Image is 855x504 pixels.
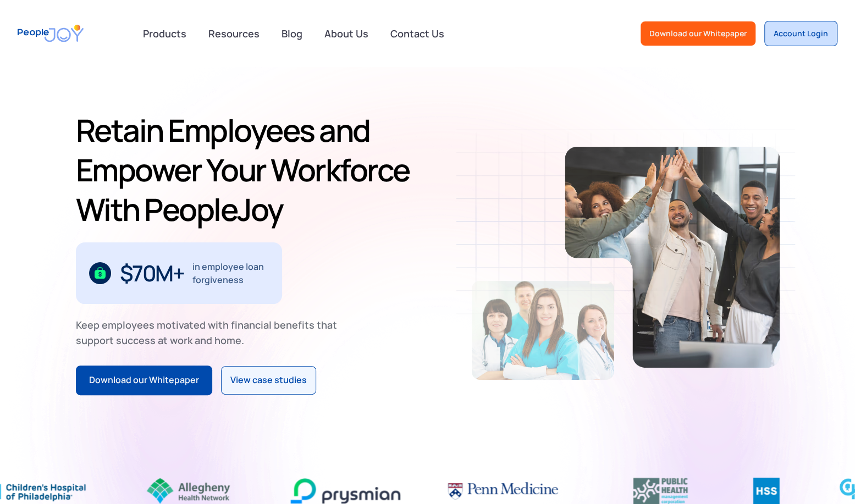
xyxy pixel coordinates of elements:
[318,21,375,46] a: About Us
[76,242,282,304] div: 1 / 3
[230,373,307,387] div: View case studies
[641,21,755,46] a: Download our Whitepaper
[18,18,84,49] a: home
[136,23,193,45] div: Products
[202,21,266,46] a: Resources
[76,317,346,348] div: Keep employees motivated with financial benefits that support success at work and home.
[76,110,423,229] h1: Retain Employees and Empower Your Workforce With PeopleJoy
[120,264,184,282] div: $70M+
[384,21,451,46] a: Contact Us
[192,260,269,286] div: in employee loan forgiveness
[472,281,614,380] img: Retain-Employees-PeopleJoy
[275,21,309,46] a: Blog
[221,366,316,395] a: View case studies
[76,365,212,395] a: Download our Whitepaper
[649,28,747,39] div: Download our Whitepaper
[89,373,199,387] div: Download our Whitepaper
[565,147,780,368] img: Retain-Employees-PeopleJoy
[774,28,828,39] div: Account Login
[764,21,837,46] a: Account Login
